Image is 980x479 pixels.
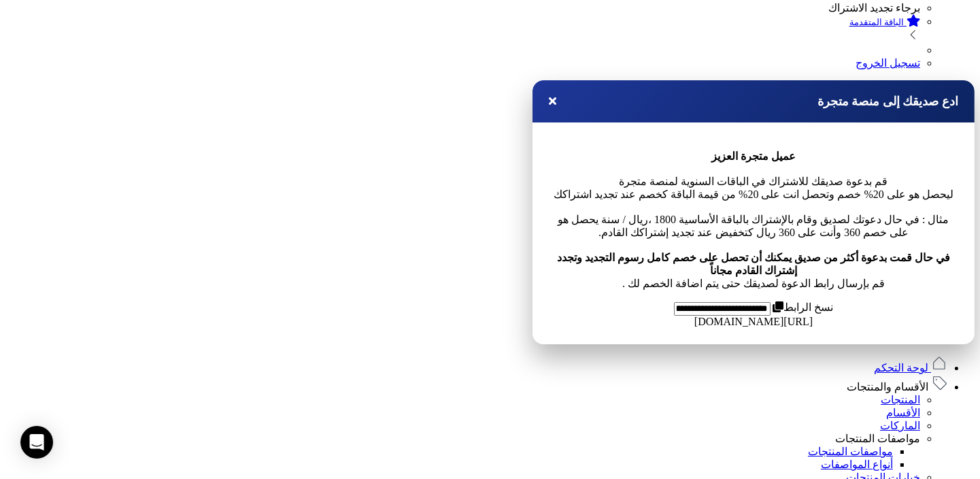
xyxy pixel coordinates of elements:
[835,433,920,444] a: مواصفات المنتجات
[847,381,928,393] span: الأقسام والمنتجات
[5,1,920,14] li: برجاء تجديد الاشتراك
[711,150,796,162] b: عميل متجرة العزيز
[886,407,920,418] a: الأقسام
[20,426,53,459] div: Open Intercom Messenger
[874,362,928,374] span: لوحة التحكم
[549,316,958,328] div: [URL][DOMAIN_NAME]
[771,301,834,313] label: نسخ الرابط
[821,459,893,470] a: أنواع المواصفات
[5,14,920,44] a: الباقة المتقدمة
[549,150,958,290] p: قم بدعوة صديقك للاشتراك في الباقات السنوية لمنصة متجرة ليحصل هو على 20% خصم وتحصل انت على 20% من ...
[856,57,920,69] a: تسجيل الخروج
[557,252,950,276] b: في حال قمت بدعوة أكثر من صديق يمكنك أن تحصل على خصم كامل رسوم التجديد وتجدد إشتراك القادم مجاناً
[808,446,893,457] a: مواصفات المنتجات
[849,17,904,27] small: الباقة المتقدمة
[881,394,920,406] a: المنتجات
[880,420,920,431] a: الماركات
[817,94,958,109] h4: ادع صديقك إلى منصة متجرة
[874,362,947,374] a: لوحة التحكم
